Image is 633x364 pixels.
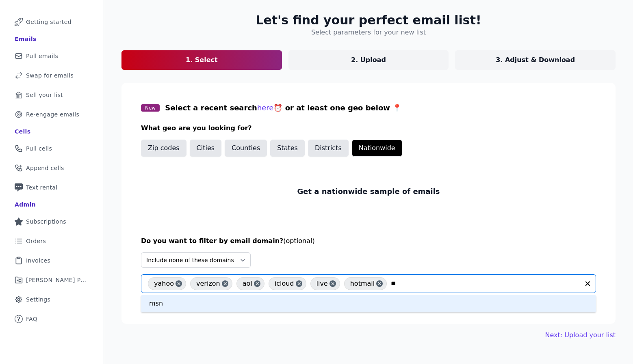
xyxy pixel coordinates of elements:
[7,159,97,177] a: Append cells
[190,140,222,157] button: Cities
[26,110,79,118] span: Re-engage emails
[243,277,252,290] span: aol
[26,237,46,245] span: Orders
[297,186,440,197] p: Get a nationwide sample of emails
[26,315,37,323] span: FAQ
[26,295,50,304] span: Settings
[7,232,97,250] a: Orders
[455,50,616,70] a: 3. Adjust & Download
[15,35,37,43] div: Emails
[26,71,74,80] span: Swap for emails
[270,140,305,157] button: States
[26,91,63,99] span: Sell your list
[196,277,220,290] span: verizon
[7,291,97,308] a: Settings
[352,140,402,157] button: Nationwide
[351,55,386,65] p: 2. Upload
[7,213,97,230] a: Subscriptions
[15,127,30,136] div: Cells
[141,295,596,304] p: Add the domains you would like to exclude
[7,86,97,104] a: Sell your list
[496,55,575,65] p: 3. Adjust & Download
[26,256,50,265] span: Invoices
[308,140,349,157] button: Districts
[7,179,97,196] a: Text rental
[26,144,52,153] span: Pull cells
[26,164,64,172] span: Append cells
[186,55,218,65] p: 1. Select
[165,103,401,112] span: Select a recent search ⏰ or at least one geo below 📍
[15,200,36,209] div: Admin
[288,50,449,70] a: 2. Upload
[7,140,97,157] a: Pull cells
[7,106,97,123] a: Re-engage emails
[141,104,160,112] span: New
[283,237,314,245] span: (optional)
[7,47,97,65] a: Pull emails
[26,18,72,26] span: Getting started
[26,183,58,192] span: Text rental
[26,218,66,226] span: Subscriptions
[7,271,97,289] a: [PERSON_NAME] Performance
[141,123,596,133] h3: What geo are you looking for?
[26,52,58,60] span: Pull emails
[141,295,596,312] div: msn
[141,140,186,157] button: Zip codes
[275,277,294,290] span: icloud
[316,277,328,290] span: live
[154,277,174,290] span: yahoo
[545,330,616,340] a: Next: Upload your list
[26,276,87,284] span: [PERSON_NAME] Performance
[7,252,97,269] a: Invoices
[121,50,282,70] a: 1. Select
[7,310,97,328] a: FAQ
[350,277,375,290] span: hotmail
[7,67,97,84] a: Swap for emails
[311,28,426,37] h4: Select parameters for your new list
[7,13,97,31] a: Getting started
[141,237,283,245] span: Do you want to filter by email domain?
[256,13,481,28] h2: Let's find your perfect email list!
[257,102,274,114] button: here
[225,140,267,157] button: Counties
